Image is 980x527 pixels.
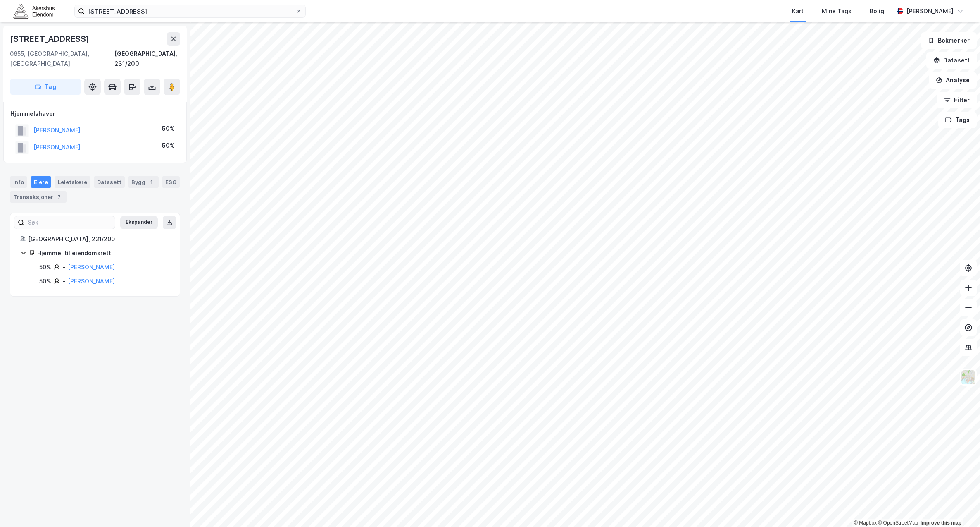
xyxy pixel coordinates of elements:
[28,234,170,244] div: [GEOGRAPHIC_DATA], 231/200
[31,176,51,188] div: Eiere
[870,6,884,16] div: Bolig
[68,263,115,271] a: [PERSON_NAME]
[822,6,852,16] div: Mine Tags
[24,216,115,229] input: Søk
[114,49,180,69] div: [GEOGRAPHIC_DATA], 231/200
[10,191,67,203] div: Transaksjoner
[55,193,63,201] div: 7
[854,520,877,526] a: Mapbox
[792,6,804,16] div: Kart
[94,176,125,188] div: Datasett
[162,124,175,134] div: 50%
[961,369,976,385] img: Z
[939,487,980,527] div: Kontrollprogram for chat
[147,178,155,186] div: 1
[62,262,65,272] div: -
[938,112,977,128] button: Tags
[878,520,918,526] a: OpenStreetMap
[85,5,295,17] input: Søk på adresse, matrikkel, gårdeiere, leietakere eller personer
[128,176,159,188] div: Bygg
[10,32,91,46] div: [STREET_ADDRESS]
[939,487,980,527] iframe: Chat Widget
[10,79,81,95] button: Tag
[937,92,977,108] button: Filter
[162,141,175,151] div: 50%
[13,4,55,18] img: akershus-eiendom-logo.9091f326c980b4bce74ccdd9f866810c.svg
[62,276,65,286] div: -
[55,176,90,188] div: Leietakere
[10,49,114,69] div: 0655, [GEOGRAPHIC_DATA], [GEOGRAPHIC_DATA]
[10,109,180,119] div: Hjemmelshaver
[921,520,961,526] a: Improve this map
[10,176,27,188] div: Info
[906,6,954,16] div: [PERSON_NAME]
[926,52,977,69] button: Datasett
[37,248,170,258] div: Hjemmel til eiendomsrett
[120,216,158,229] button: Ekspander
[39,262,51,272] div: 50%
[162,176,180,188] div: ESG
[921,32,977,49] button: Bokmerker
[39,276,51,286] div: 50%
[68,278,115,285] a: [PERSON_NAME]
[929,72,977,89] button: Analyse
